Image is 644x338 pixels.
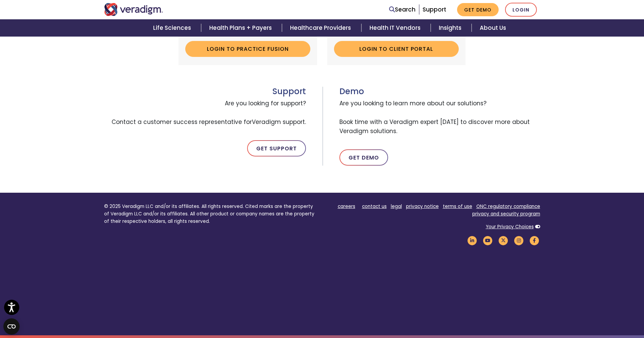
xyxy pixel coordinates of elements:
[201,19,282,37] a: Health Plans + Payers
[104,87,306,97] h3: Support
[406,203,439,210] a: privacy notice
[513,237,525,244] a: Veradigm Instagram Link
[482,237,494,244] a: Veradigm YouTube Link
[247,140,306,156] a: Get Support
[472,211,540,217] a: privacy and security program
[529,237,540,244] a: Veradigm Facebook Link
[334,41,459,57] a: Login to Client Portal
[104,203,317,225] p: © 2025 Veradigm LLC and/or its affiliates. All rights reserved. Cited marks are the property of V...
[145,19,201,37] a: Life Sciences
[339,87,540,97] h3: Demo
[282,19,361,37] a: Healthcare Providers
[486,224,534,230] a: Your Privacy Choices
[514,289,636,330] iframe: Drift Chat Widget
[362,203,387,210] a: contact us
[423,5,446,14] a: Support
[104,96,306,129] span: Are you looking for support? Contact a customer success representative for
[467,237,478,244] a: Veradigm LinkedIn Link
[443,203,472,210] a: terms of use
[391,203,402,210] a: legal
[252,118,306,126] span: Veradigm support.
[339,149,388,166] a: Get Demo
[498,237,509,244] a: Veradigm Twitter Link
[104,3,163,16] img: Veradigm logo
[472,19,514,37] a: About Us
[431,19,472,37] a: Insights
[457,3,499,16] a: Get Demo
[185,41,310,57] a: Login to Practice Fusion
[338,203,355,210] a: careers
[339,96,540,139] span: Are you looking to learn more about our solutions? Book time with a Veradigm expert [DATE] to dis...
[389,5,415,14] a: Search
[505,3,537,17] a: Login
[3,318,20,335] button: Open CMP widget
[361,19,431,37] a: Health IT Vendors
[476,203,540,210] a: ONC regulatory compliance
